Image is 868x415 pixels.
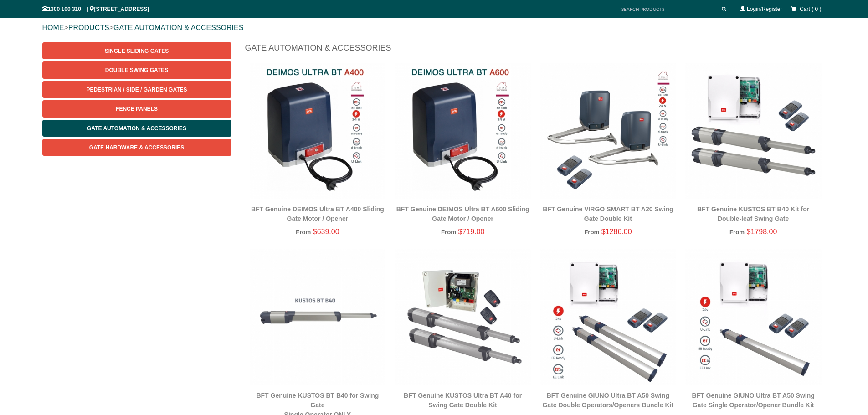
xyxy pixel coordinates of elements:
[441,229,456,236] span: From
[747,6,782,12] a: Login/Register
[89,144,185,151] span: Gate Hardware & Accessories
[86,87,187,93] span: Pedestrian / Side / Garden Gates
[685,63,822,199] img: BFT Genuine KUSTOS BT B40 Kit for Double-leaf Swing Gate - Gate Warehouse
[540,249,676,385] img: BFT Genuine GIUNO Ultra BT A50 Swing Gate Double Operators/Openers Bundle Kit - Gate Warehouse
[396,205,529,222] a: BFT Genuine DEIMOS Ultra BT A600 Sliding Gate Motor / Opener
[245,42,826,58] h1: Gate Automation & Accessories
[685,249,822,385] img: BFT Genuine GIUNO Ultra BT A50 Swing Gate Single Operator/Opener Bundle Kit - Gate Warehouse
[105,67,168,73] span: Double Swing Gates
[42,120,231,137] a: Gate Automation & Accessories
[42,81,231,98] a: Pedestrian / Side / Garden Gates
[105,48,169,54] span: Single Sliding Gates
[250,249,386,385] img: BFT Genuine KUSTOS BT B40 for Swing Gate - Single Operator ONLY - Gate Warehouse
[42,13,826,42] div: > >
[800,6,821,12] span: Cart ( 0 )
[395,249,531,385] img: BFT Genuine KUSTOS Ultra BT A40 for Swing Gate Double Kit - Gate Warehouse
[692,392,814,409] a: BFT Genuine GIUNO Ultra BT A50 Swing Gate Single Operator/Opener Bundle Kit
[250,63,386,199] img: BFT Genuine DEIMOS Ultra BT A400 Sliding Gate Motor / Opener - Gate Warehouse
[42,24,64,31] a: HOME
[313,228,339,236] span: $639.00
[601,228,632,236] span: $1286.00
[697,205,809,222] a: BFT Genuine KUSTOS BT B40 Kit for Double-leaf Swing Gate
[87,125,186,132] span: Gate Automation & Accessories
[395,63,531,199] img: BFT Genuine DEIMOS Ultra BT A600 Sliding Gate Motor / Opener - Gate Warehouse
[542,392,673,409] a: BFT Genuine GIUNO Ultra BT A50 Swing Gate Double Operators/Openers Bundle Kit
[747,228,777,236] span: $1798.00
[42,100,231,117] a: Fence Panels
[251,205,384,222] a: BFT Genuine DEIMOS Ultra BT A400 Sliding Gate Motor / Opener
[543,205,673,222] a: BFT Genuine VIRGO SMART BT A20 Swing Gate Double Kit
[42,139,231,156] a: Gate Hardware & Accessories
[458,228,485,236] span: $719.00
[540,63,676,199] img: BFT Genuine VIRGO SMART BT A20 Swing Gate Double Kit - Gate Warehouse
[404,392,522,409] a: BFT Genuine KUSTOS Ultra BT A40 for Swing Gate Double Kit
[42,42,231,59] a: Single Sliding Gates
[729,229,745,236] span: From
[42,6,149,12] span: 1300 100 310 | [STREET_ADDRESS]
[296,229,311,236] span: From
[68,24,109,31] a: PRODUCTS
[116,106,158,112] span: Fence Panels
[584,229,599,236] span: From
[617,4,719,15] input: SEARCH PRODUCTS
[42,61,231,78] a: Double Swing Gates
[113,24,243,31] a: GATE AUTOMATION & ACCESSORIES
